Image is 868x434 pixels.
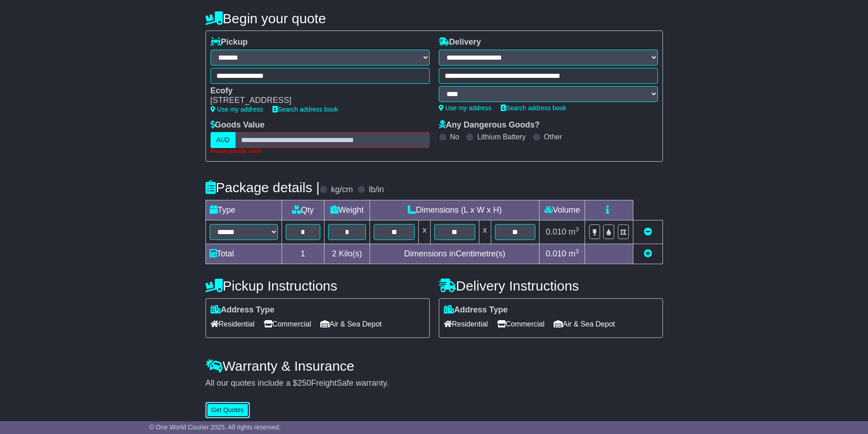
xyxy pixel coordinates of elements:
span: Residential [211,317,255,331]
a: Remove this item [644,227,652,236]
sup: 3 [575,226,579,233]
span: Commercial [264,317,311,331]
h4: Begin your quote [205,11,663,26]
span: m [569,249,579,258]
label: Pickup [211,37,248,47]
span: 2 [332,249,336,258]
span: Air & Sea Depot [320,317,382,331]
a: Search address book [501,104,566,112]
td: Dimensions in Centimetre(s) [370,244,539,264]
a: Use my address [439,104,492,112]
td: Kilo(s) [324,244,370,264]
td: Volume [539,200,585,220]
span: Residential [444,317,488,331]
div: Please provide value [211,148,430,154]
label: Address Type [444,305,508,315]
label: AUD [211,132,236,148]
a: Use my address [211,106,263,113]
td: Type [205,200,282,220]
div: [STREET_ADDRESS] [211,96,421,106]
sup: 3 [575,248,579,255]
label: Address Type [211,305,275,315]
button: Get Quotes [205,402,250,418]
span: m [569,227,579,236]
h4: Package details | [205,180,320,195]
h4: Pickup Instructions [205,278,430,293]
label: Any Dangerous Goods? [439,120,540,130]
label: lb/in [369,185,384,195]
td: Weight [324,200,370,220]
div: All our quotes include a $ FreightSafe warranty. [205,378,663,388]
a: Search address book [272,106,338,113]
label: Goods Value [211,120,265,130]
label: Other [544,133,562,141]
span: 0.010 [546,249,566,258]
span: 250 [298,378,311,388]
label: Delivery [439,37,481,47]
label: Lithium Battery [477,133,526,141]
h4: Warranty & Insurance [205,358,663,373]
td: x [419,220,431,244]
h4: Delivery Instructions [439,278,663,293]
span: 0.010 [546,227,566,236]
td: 1 [282,244,324,264]
a: Add new item [644,249,652,258]
td: Dimensions (L x W x H) [370,200,539,220]
label: No [450,133,459,141]
span: Commercial [497,317,544,331]
div: Ecofy [211,86,421,96]
span: © One World Courier 2025. All rights reserved. [149,424,281,431]
td: Qty [282,200,324,220]
span: Air & Sea Depot [554,317,615,331]
td: x [479,220,491,244]
label: kg/cm [331,185,353,195]
td: Total [205,244,282,264]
